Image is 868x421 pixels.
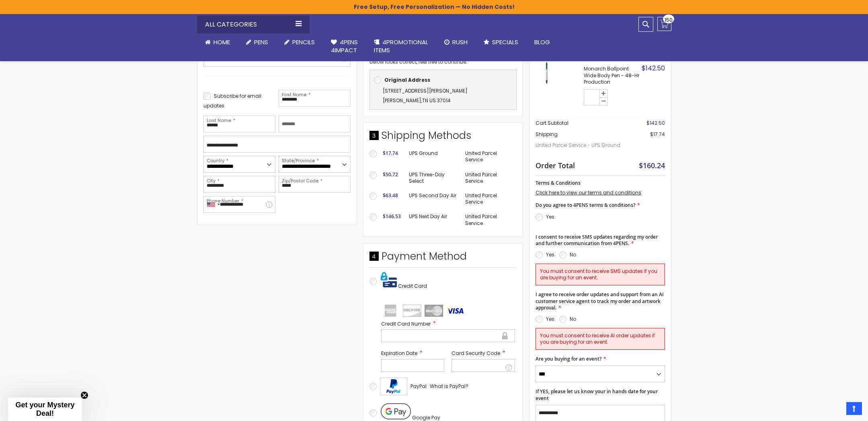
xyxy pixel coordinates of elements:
a: 150 [657,17,671,31]
td: UPS Second Day Air [405,188,462,209]
span: 4Pens 4impact [331,38,358,54]
span: Shipping [536,131,558,138]
span: Get your Mystery Deal! [15,401,74,417]
td: United Parcel Service [461,146,516,167]
span: 150 [665,16,673,24]
td: UPS Next Day Air [405,209,462,230]
span: I agree to receive order updates and support from an AI customer service agent to track my order ... [536,291,664,311]
label: Expiration Date [381,349,445,357]
span: United Parcel Service - UPS Ground [536,138,625,153]
span: $17.74 [650,131,665,138]
span: [STREET_ADDRESS][PERSON_NAME] [383,87,468,94]
span: Pens [254,38,268,46]
img: Pay with credit card [381,272,397,288]
img: amex [381,305,400,317]
a: Pencils [276,33,323,51]
a: Specials [476,33,526,51]
button: Close teaser [80,391,88,399]
a: Pens [238,33,276,51]
strong: Monarch Ballpoint Wide Body Pen - 48-Hr Production [584,66,640,85]
label: Yes [546,213,554,220]
iframe: Google Customer Reviews [802,399,868,421]
a: 4PROMOTIONALITEMS [366,33,436,60]
span: $142.50 [646,120,665,126]
div: , [374,86,512,105]
span: US [429,97,436,104]
span: $142.50 [642,64,665,73]
img: mastercard [425,305,443,317]
span: $146.53 [383,213,401,220]
label: No [570,316,576,322]
span: Rush [452,38,468,46]
img: discover [403,305,421,317]
span: Do you agree to 4PENS terms & conditions? [536,202,635,208]
span: Pencils [292,38,315,46]
label: Card Security Code [451,349,515,357]
span: $50.72 [383,171,398,178]
td: United Parcel Service [461,188,516,209]
span: 4PROMOTIONAL ITEMS [374,38,428,54]
span: Subscribe for email updates [203,93,261,109]
strong: Order Total [536,159,575,170]
span: $17.74 [383,150,398,157]
a: Blog [526,33,558,51]
div: Get your Mystery Deal!Close teaser [8,398,82,421]
span: I consent to receive SMS updates regarding my order and further communication from 4PENS. [536,233,658,247]
span: Credit Card [398,283,427,289]
img: Acceptance Mark [380,378,407,395]
label: Yes [546,251,554,258]
label: Credit Card Number [381,320,515,328]
td: UPS Ground [405,146,462,167]
span: If YES, please let us know your in hands date for your event [536,388,658,401]
span: $160.24 [639,161,665,170]
th: Cart Subtotal [536,118,625,129]
div: United States: +1 [204,196,222,213]
a: What is PayPal? [430,382,468,391]
span: $63.48 [383,192,398,199]
label: No [570,251,576,258]
a: Home [197,33,238,51]
div: All Categories [197,16,310,33]
a: Rush [436,33,476,51]
div: You must consent to receive SMS updates if you are buying for an event. [536,264,665,285]
span: Are you buying for an event? [536,355,601,362]
img: Monarch Ballpoint Wide Body Pen - 48-Hr Production -Green [536,62,558,84]
div: Shipping Methods [369,129,517,147]
span: Specials [492,38,518,46]
td: United Parcel Service [461,209,516,230]
a: Click here to view our terms and conditions [536,189,641,196]
span: Home [213,38,230,46]
span: 37014 [437,97,451,104]
div: Payment Method [369,250,517,267]
span: PayPal [410,383,427,390]
span: Terms & Conditions [536,180,581,186]
td: UPS Three-Day Select [405,167,462,188]
td: United Parcel Service [461,167,516,188]
img: visa [446,305,465,317]
span: TN [422,97,428,104]
b: Original Address [384,76,430,83]
label: Yes [546,316,554,322]
span: [PERSON_NAME] [383,97,421,104]
span: Blog [534,38,550,46]
span: Google Pay [412,414,440,421]
span: What is PayPal? [430,383,468,390]
div: Secure transaction [501,331,509,341]
div: You must consent to receive AI order updates if you are buying for an event. [536,328,665,350]
a: 4Pens4impact [323,33,366,60]
img: Pay with Google Pay [381,403,411,419]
